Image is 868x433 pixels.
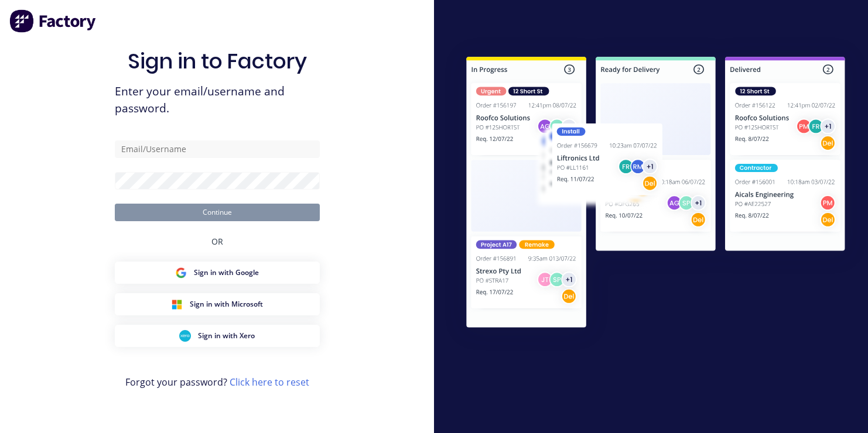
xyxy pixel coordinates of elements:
[115,140,320,158] input: Email/Username
[115,262,320,284] button: Google Sign inSign in with Google
[179,330,191,342] img: Xero Sign in
[115,204,320,221] button: Continue
[115,325,320,347] button: Xero Sign inSign in with Xero
[171,298,183,310] img: Microsoft Sign in
[115,293,320,315] button: Microsoft Sign inSign in with Microsoft
[211,221,223,262] div: OR
[190,299,263,310] span: Sign in with Microsoft
[194,267,259,278] span: Sign in with Google
[125,375,309,389] span: Forgot your password?
[9,9,97,33] img: Factory
[198,331,255,341] span: Sign in with Xero
[175,267,187,279] img: Google Sign in
[115,83,320,117] span: Enter your email/username and password.
[443,36,868,352] img: Sign in
[230,376,309,389] a: Click here to reset
[128,49,307,74] h1: Sign in to Factory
